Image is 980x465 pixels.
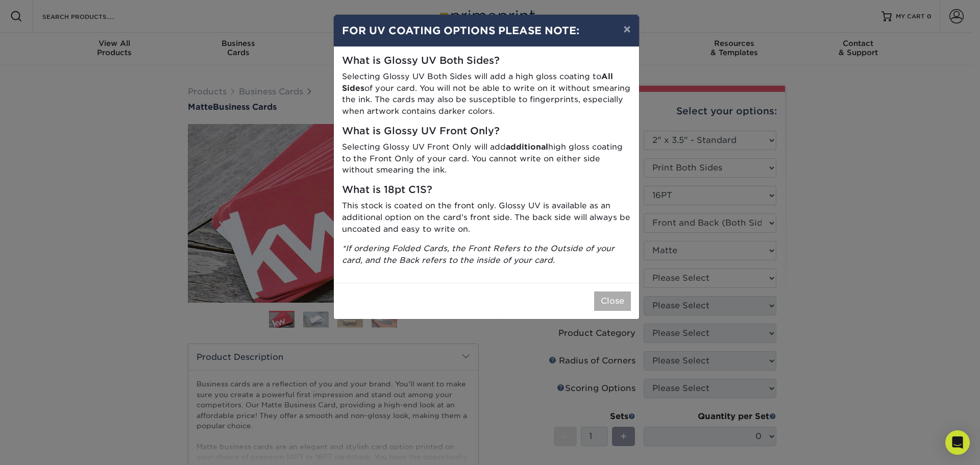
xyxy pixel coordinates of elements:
button: × [615,15,639,43]
p: Selecting Glossy UV Front Only will add high gloss coating to the Front Only of your card. You ca... [342,141,631,176]
button: Close [594,291,631,311]
i: *If ordering Folded Cards, the Front Refers to the Outside of your card, and the Back refers to t... [342,243,615,265]
h5: What is Glossy UV Front Only? [342,126,631,137]
strong: additional [506,142,548,152]
strong: All Sides [342,71,613,93]
h4: FOR UV COATING OPTIONS PLEASE NOTE: [342,23,631,38]
h5: What is Glossy UV Both Sides? [342,55,631,67]
h5: What is 18pt C1S? [342,184,631,196]
p: Selecting Glossy UV Both Sides will add a high gloss coating to of your card. You will not be abl... [342,71,631,117]
div: Open Intercom Messenger [945,430,970,455]
p: This stock is coated on the front only. Glossy UV is available as an additional option on the car... [342,200,631,235]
